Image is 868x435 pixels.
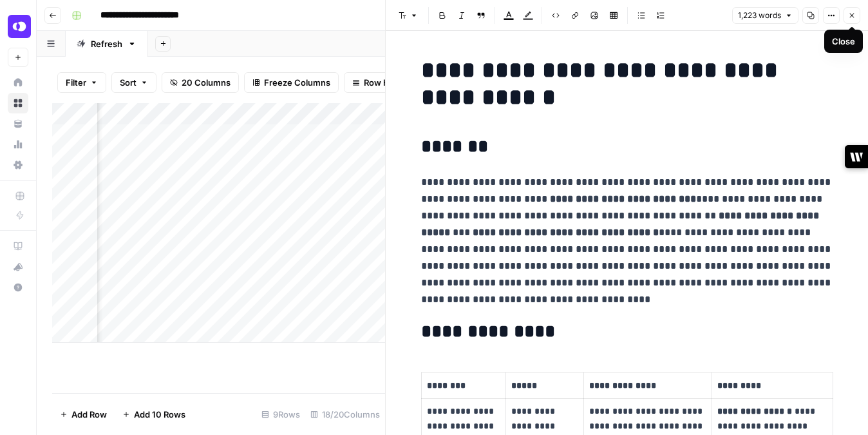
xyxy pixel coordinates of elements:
[162,72,239,93] button: 20 Columns
[732,7,798,24] button: 1,223 words
[57,72,106,93] button: Filter
[8,155,28,175] a: Settings
[120,76,137,89] span: Sort
[256,404,305,425] div: 9 Rows
[91,37,122,50] div: Refresh
[832,35,855,48] div: Close
[8,277,28,298] button: Help + Support
[738,10,781,21] span: 1,223 words
[8,10,28,43] button: Workspace: OpenPhone
[8,256,28,277] button: What's new?
[8,15,31,38] img: OpenPhone Logo
[71,408,107,421] span: Add Row
[8,93,28,113] a: Browse
[8,72,28,93] a: Home
[115,404,193,425] button: Add 10 Rows
[364,76,410,89] span: Row Height
[111,72,156,93] button: Sort
[66,76,86,89] span: Filter
[305,404,385,425] div: 18/20 Columns
[244,72,339,93] button: Freeze Columns
[52,404,115,425] button: Add Row
[134,408,185,421] span: Add 10 Rows
[182,76,231,89] span: 20 Columns
[8,257,28,276] div: What's new?
[344,72,419,93] button: Row Height
[264,76,330,89] span: Freeze Columns
[66,31,147,57] a: Refresh
[8,113,28,134] a: Your Data
[8,236,28,256] a: AirOps Academy
[8,134,28,155] a: Usage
